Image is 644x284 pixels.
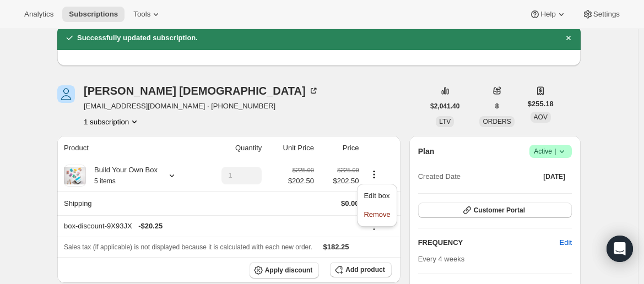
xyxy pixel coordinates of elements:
[364,210,390,219] span: Remove
[418,171,461,182] span: Created Date
[540,10,555,19] span: Help
[360,206,393,223] button: Remove
[360,187,393,205] button: Edit box
[265,266,313,275] span: Apply discount
[94,177,116,185] small: 5 items
[430,102,459,111] span: $2,041.40
[64,221,359,232] div: box-discount-9X93JX
[330,262,391,277] button: Add product
[84,116,140,127] button: Product actions
[84,85,319,96] div: [PERSON_NAME] [DEMOGRAPHIC_DATA]
[418,237,560,248] h2: FREQUENCY
[555,147,556,156] span: |
[250,262,320,278] button: Apply discount
[607,236,633,262] div: Open Intercom Messenger
[474,206,525,215] span: Customer Portal
[293,167,314,173] small: $225.00
[201,136,266,160] th: Quantity
[62,7,125,22] button: Subscriptions
[345,265,385,274] span: Add product
[84,101,319,112] span: [EMAIL_ADDRESS][DOMAIN_NAME] · [PHONE_NUMBER]
[418,255,465,263] span: Every 4 weeks
[317,136,362,160] th: Price
[57,85,75,103] span: Dean Cristofaro
[69,10,118,19] span: Subscriptions
[418,146,435,157] h2: Plan
[543,172,565,181] span: [DATE]
[365,168,383,181] button: Product actions
[593,10,620,19] span: Settings
[64,243,312,251] span: Sales tax (if applicable) is not displayed because it is calculated with each new order.
[341,199,359,207] span: $0.00
[364,192,389,200] span: Edit box
[424,99,466,114] button: $2,041.40
[495,102,499,111] span: 8
[560,237,572,248] span: Edit
[576,7,626,22] button: Settings
[489,99,506,114] button: 8
[561,30,576,46] button: Dismiss notification
[24,10,53,19] span: Analytics
[86,165,158,187] div: Build Your Own Box
[77,32,198,43] h2: Successfully updated subscription.
[553,234,578,252] button: Edit
[523,7,573,22] button: Help
[133,10,150,19] span: Tools
[528,99,554,110] span: $255.18
[534,146,567,157] span: Active
[18,7,60,22] button: Analytics
[321,176,359,187] span: $202.50
[57,191,201,215] th: Shipping
[439,118,451,125] span: LTV
[265,136,317,160] th: Unit Price
[483,118,511,125] span: ORDERS
[57,136,201,160] th: Product
[534,113,548,121] span: AOV
[127,7,168,22] button: Tools
[537,169,572,184] button: [DATE]
[418,203,572,218] button: Customer Portal
[288,176,314,187] span: $202.50
[138,221,163,232] span: - $20.25
[323,243,349,251] span: $182.25
[337,167,359,173] small: $225.00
